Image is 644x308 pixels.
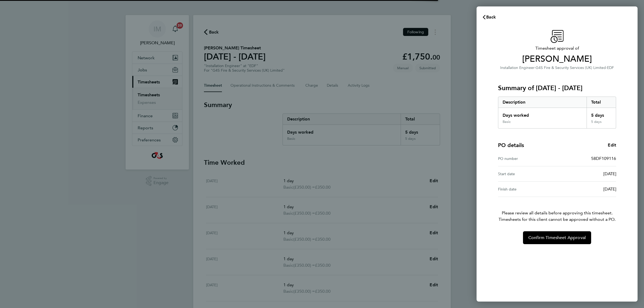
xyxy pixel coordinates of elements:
span: · [535,65,536,70]
h4: PO details [498,141,524,149]
span: 58DF109116 [591,156,616,161]
span: [PERSON_NAME] [498,54,616,64]
span: Confirm Timesheet Approval [528,235,586,240]
div: Description [498,97,587,108]
div: [DATE] [557,186,616,192]
div: [DATE] [557,171,616,177]
div: Summary of 18 - 24 Aug 2025 [498,97,616,129]
span: Back [486,14,496,20]
div: 5 days [587,108,616,120]
p: Please review all details before approving this timesheet. [492,197,623,223]
div: Finish date [498,186,557,192]
div: PO number [498,155,557,162]
span: Timesheet approval of [498,45,616,52]
span: G4S Fire & Security Services (UK) Limited [536,65,606,70]
span: EDF [607,65,614,70]
div: Basic [503,120,511,124]
button: Confirm Timesheet Approval [523,231,591,244]
div: Total [587,97,616,108]
span: Installation Engineer [500,65,535,70]
span: Edit [608,142,616,148]
span: · [606,65,607,70]
div: Days worked [498,108,587,120]
a: Edit [608,142,616,148]
div: Start date [498,171,557,177]
div: 5 days [587,120,616,128]
h3: Summary of [DATE] - [DATE] [498,84,616,92]
span: Timesheets for this client cannot be approved without a PO. [492,216,623,223]
button: Back [477,12,502,23]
